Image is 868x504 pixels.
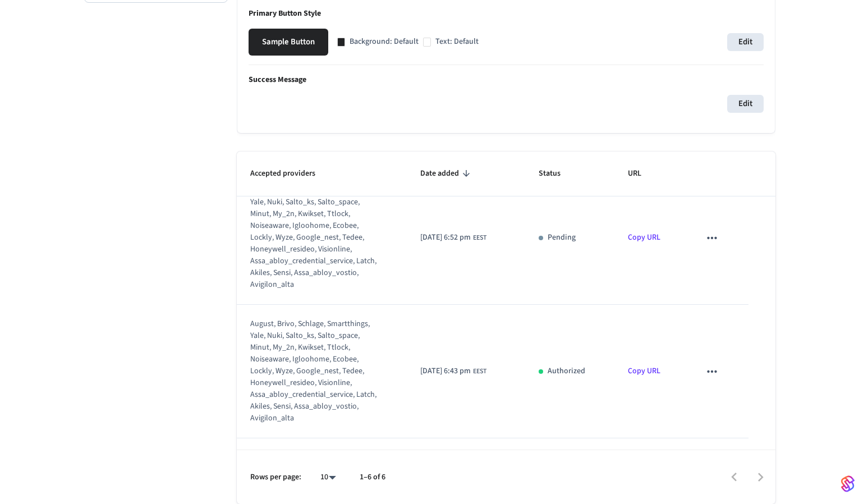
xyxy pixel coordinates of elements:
[420,165,474,182] span: Date added
[548,232,576,244] p: Pending
[315,469,342,485] div: 10
[628,232,660,243] a: Copy URL
[420,232,471,244] span: [DATE] 6:52 pm
[539,165,575,182] span: Status
[249,29,328,56] button: Sample Button
[249,8,764,20] p: Primary Button Style
[548,365,585,377] p: Authorized
[250,318,379,424] div: august, brivo, schlage, smartthings, yale, nuki, salto_ks, salto_space, minut, my_2n, kwikset, tt...
[250,471,301,483] p: Rows per page:
[727,33,764,51] button: Edit
[420,365,471,377] span: [DATE] 6:43 pm
[435,36,479,48] p: Text: Default
[350,36,419,48] p: Background: Default
[841,475,855,493] img: SeamLogoGradient.69752ec5.svg
[473,366,486,377] span: EEST
[473,233,486,243] span: EEST
[420,365,486,377] div: Europe/Kiev
[727,95,764,113] button: Edit
[360,471,385,483] p: 1–6 of 6
[250,165,330,182] span: Accepted providers
[250,185,379,291] div: august, brivo, schlage, smartthings, yale, nuki, salto_ks, salto_space, minut, my_2n, kwikset, tt...
[628,365,660,377] a: Copy URL
[420,232,486,244] div: Europe/Kiev
[628,165,656,182] span: URL
[249,74,764,86] p: Success Message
